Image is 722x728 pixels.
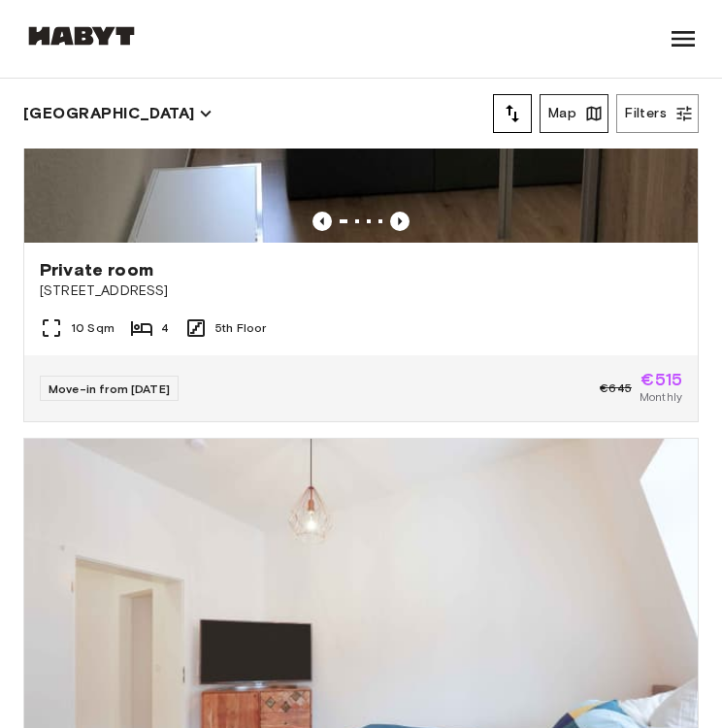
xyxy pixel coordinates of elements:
span: 4 [161,319,169,337]
button: Map [540,94,608,133]
span: Monthly [640,388,682,406]
span: Private room [40,258,153,281]
span: [STREET_ADDRESS] [40,281,682,301]
span: 10 Sqm [71,319,115,337]
button: Filters [616,94,699,133]
button: Previous image [312,212,332,231]
span: 5th Floor [215,319,266,337]
img: Habyt [23,26,140,46]
button: Previous image [390,212,410,231]
span: Move-in from [DATE] [49,381,170,396]
span: €515 [640,371,682,388]
button: [GEOGRAPHIC_DATA] [23,100,213,127]
button: tune [493,94,532,133]
span: €645 [600,380,632,397]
